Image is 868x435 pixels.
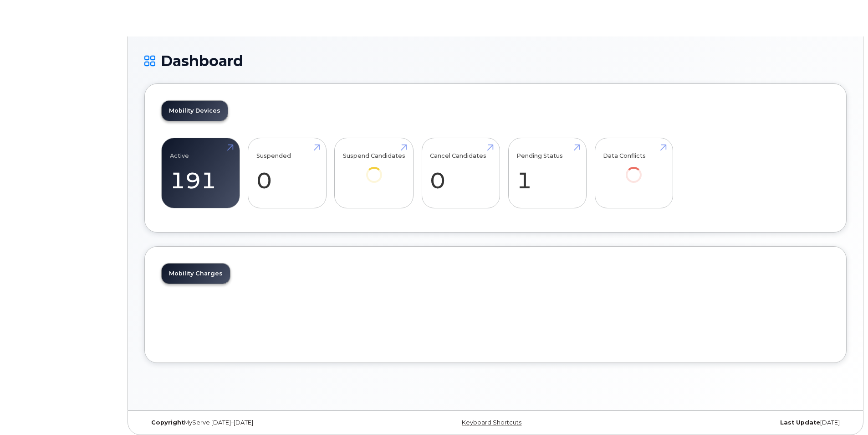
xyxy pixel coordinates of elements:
a: Keyboard Shortcuts [462,419,521,426]
a: Mobility Charges [162,264,230,284]
a: Cancel Candidates 0 [430,143,491,203]
a: Data Conflicts [603,143,664,196]
strong: Copyright [151,419,184,426]
a: Suspended 0 [256,143,318,203]
div: MyServe [DATE]–[DATE] [144,419,378,426]
strong: Last Update [780,419,820,426]
a: Active 191 [170,143,231,203]
a: Pending Status 1 [516,143,578,203]
a: Mobility Devices [162,101,228,121]
h1: Dashboard [144,53,847,69]
a: Suspend Candidates [343,143,405,196]
div: [DATE] [613,419,847,426]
